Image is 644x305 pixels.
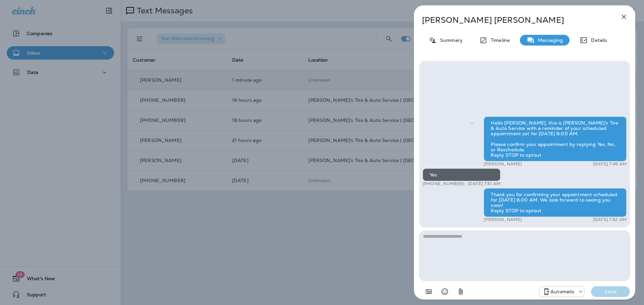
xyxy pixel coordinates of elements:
button: Add in a premade template [422,285,435,298]
p: Messaging [535,37,563,43]
p: Details [588,37,607,43]
p: [DATE] 7:51 AM [468,181,500,186]
p: [PERSON_NAME] [484,217,522,222]
p: Timeline [487,37,510,43]
p: [DATE] 7:52 AM [593,217,627,222]
div: Hello [PERSON_NAME], this is [PERSON_NAME]'s Tire & Auto Service with a reminder of your schedule... [484,117,627,161]
div: Thank you for confirming your appointment scheduled for [DATE] 8:00 AM. We look forward to seeing... [484,188,627,217]
p: [PHONE_NUMBER] [423,181,465,186]
button: Select an emoji [438,285,451,298]
p: Summary [437,37,463,43]
div: Yes [423,168,500,181]
span: Sent [470,120,474,126]
p: Automatic [550,289,575,294]
p: [DATE] 7:46 AM [593,161,627,167]
p: [PERSON_NAME] [PERSON_NAME] [422,15,605,25]
p: [PERSON_NAME] [484,161,522,167]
